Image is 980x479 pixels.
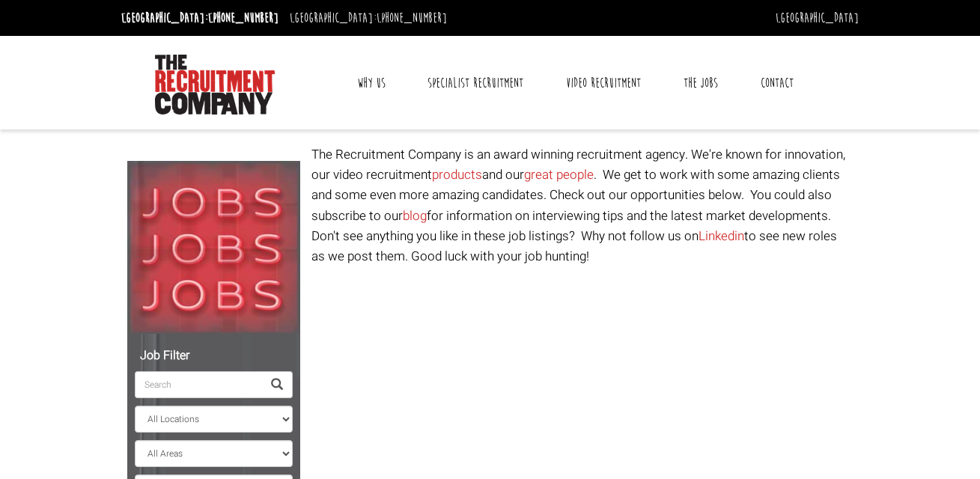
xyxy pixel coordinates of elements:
input: Search [135,371,262,398]
a: [GEOGRAPHIC_DATA] [776,10,859,26]
a: [PHONE_NUMBER] [208,10,279,26]
a: blog [403,207,427,225]
a: great people [524,165,594,184]
p: The Recruitment Company is an award winning recruitment agency. We're known for innovation, our v... [311,144,853,266]
a: Why Us [346,64,397,102]
a: Contact [749,64,805,102]
img: Jobs, Jobs, Jobs [127,161,300,334]
a: Video Recruitment [555,64,652,102]
img: The Recruitment Company [155,55,275,115]
li: [GEOGRAPHIC_DATA]: [118,6,282,30]
li: [GEOGRAPHIC_DATA]: [286,6,451,30]
a: products [432,165,482,184]
a: The Jobs [672,64,729,102]
a: Specialist Recruitment [416,64,535,102]
a: [PHONE_NUMBER] [377,10,447,26]
h5: Job Filter [135,350,293,363]
a: Linkedin [699,227,744,245]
